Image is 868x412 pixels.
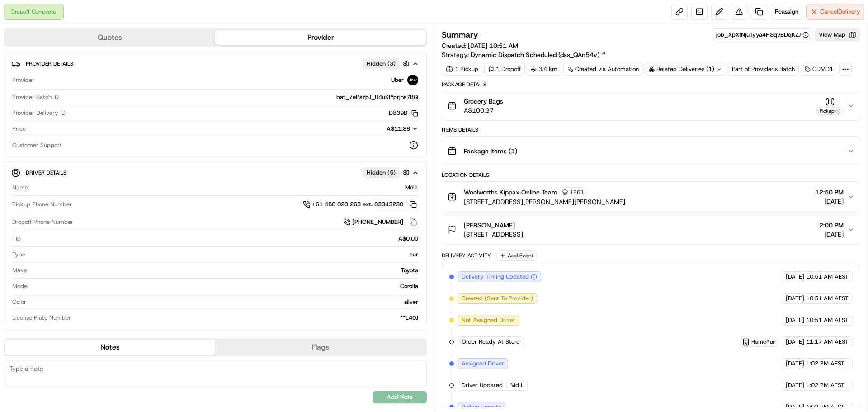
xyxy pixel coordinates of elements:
span: License Plate Number [12,314,71,322]
h3: Summary [442,31,478,39]
span: [DATE] [819,230,844,239]
span: 2:00 PM [819,221,844,230]
span: Pickup Phone Number [12,200,72,208]
span: Hidden ( 3 ) [367,60,396,68]
span: [PERSON_NAME] [464,221,515,230]
span: Assigned Driver [462,360,504,368]
button: View Map [815,28,860,41]
div: Pickup [816,107,844,115]
span: 1261 [570,189,584,196]
button: Driver DetailsHidden (5) [11,165,419,180]
img: uber-new-logo.jpeg [407,75,418,85]
button: Add Event [496,250,537,261]
a: Created via Automation [563,63,643,76]
span: 10:51 AM AEST [806,273,849,281]
span: Make [12,266,27,275]
span: 10:51 AM AEST [806,316,849,324]
span: 12:50 PM [815,188,844,197]
div: Strategy: [442,50,606,59]
div: Related Deliveries (1) [645,63,726,76]
span: [DATE] [786,403,804,411]
span: Price [12,125,26,133]
button: [PERSON_NAME][STREET_ADDRESS]2:00 PM[DATE] [442,215,860,244]
button: CancelDelivery [806,4,864,20]
span: [DATE] [786,294,804,303]
span: Provider [12,76,34,84]
span: Reassign [775,8,798,16]
span: Driver Details [26,169,66,176]
span: Provider Details [26,60,73,67]
button: job_XpXfNjuTyya4H8qvBDqKZJ [716,31,809,39]
button: Reassign [771,4,802,20]
span: Dropoff Phone Number [12,218,73,226]
button: Flags [215,340,426,355]
span: 1:02 PM AEST [806,381,844,389]
div: Corolla [32,282,418,290]
button: D839B [389,109,418,117]
span: [DATE] [815,197,844,206]
button: A$11.88 [339,125,418,133]
span: Uber [391,76,404,84]
button: Hidden (3) [363,58,412,69]
span: Not Assigned Driver [462,316,515,324]
span: Type [12,251,25,259]
span: Tip [12,235,21,243]
button: Notes [5,340,215,355]
span: +61 480 020 263 ext. 03343230 [312,200,403,208]
a: Dynamic Dispatch Scheduled (dss_QAn54v) [471,50,606,59]
div: 1 Dropoff [484,63,525,76]
button: Pickup [816,97,844,115]
span: Driver Updated [462,381,503,389]
span: [DATE] [786,381,804,389]
div: Toyota [30,266,418,275]
div: A$0.00 [24,235,418,243]
span: [STREET_ADDRESS][PERSON_NAME][PERSON_NAME] [464,197,625,206]
span: A$100.37 [464,106,503,115]
button: Provider [215,30,426,45]
span: Color [12,298,26,306]
div: 1 Pickup [442,63,482,76]
span: Provider Batch ID [12,93,59,101]
span: 1:02 PM AEST [806,403,844,411]
div: Md I. [32,184,418,192]
div: Delivery Activity [442,252,491,259]
span: Provider Delivery ID [12,109,66,117]
span: Woolworths Kippax Online Team [464,188,557,197]
span: Package Items ( 1 ) [464,147,517,156]
span: [PHONE_NUMBER] [352,218,403,226]
span: [DATE] 10:51 AM [468,42,518,50]
a: [PHONE_NUMBER] [343,217,418,227]
span: Customer Support [12,141,62,149]
button: Hidden (5) [363,167,412,178]
span: 10:51 AM AEST [806,294,849,303]
div: CDMD1 [801,63,837,76]
button: Woolworths Kippax Online Team1261[STREET_ADDRESS][PERSON_NAME][PERSON_NAME]12:50 PM[DATE] [442,182,860,212]
span: [DATE] [786,273,804,281]
span: Grocery Bags [464,97,503,106]
span: Created (Sent To Provider) [462,294,533,303]
span: [STREET_ADDRESS] [464,230,523,239]
a: +61 480 020 263 ext. 03343230 [303,199,418,209]
span: bat_ZePsYpJ_U4uKlYprjns7BQ [336,93,418,101]
span: HomeRun [751,338,776,346]
span: Order Ready At Store [462,338,519,346]
button: Provider DetailsHidden (3) [11,56,419,71]
span: 1:02 PM AEST [806,360,844,368]
div: silver [30,298,418,306]
div: car [29,251,418,259]
div: 3.4 km [527,63,561,76]
span: Name [12,184,28,192]
span: 11:17 AM AEST [806,338,849,346]
div: Package Details [442,81,860,88]
span: Pickup Enroute [462,403,501,411]
span: A$11.88 [387,125,410,133]
span: Md I. [510,381,524,389]
span: Cancel Delivery [820,8,860,16]
div: Location Details [442,171,860,179]
span: Dynamic Dispatch Scheduled (dss_QAn54v) [471,50,599,59]
button: Quotes [5,30,215,45]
